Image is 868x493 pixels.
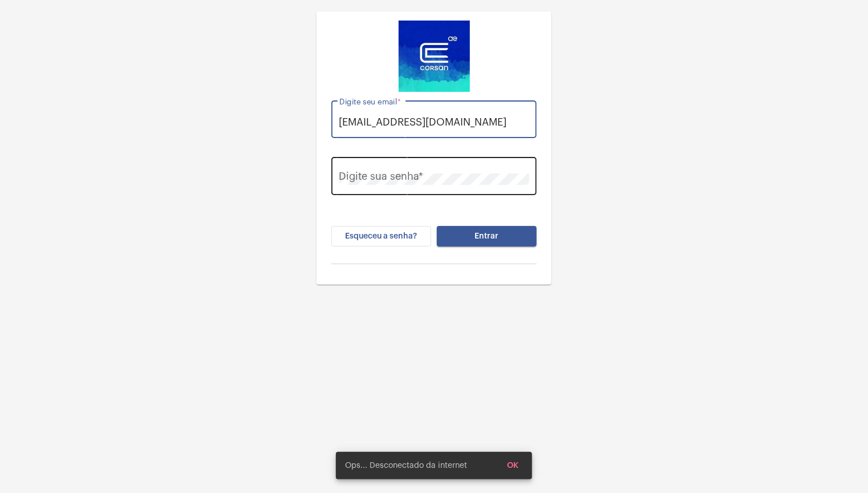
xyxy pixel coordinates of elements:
button: OK [498,455,528,476]
span: Entrar [475,232,499,240]
span: Ops... Desconectado da internet [345,460,467,471]
button: Esqueceu a senha? [331,226,431,246]
span: Esqueceu a senha? [346,232,417,240]
button: Entrar [437,226,537,246]
input: Digite seu email [339,116,529,128]
img: d4669ae0-8c07-2337-4f67-34b0df7f5ae4.jpeg [399,21,470,92]
span: OK [507,462,518,470]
